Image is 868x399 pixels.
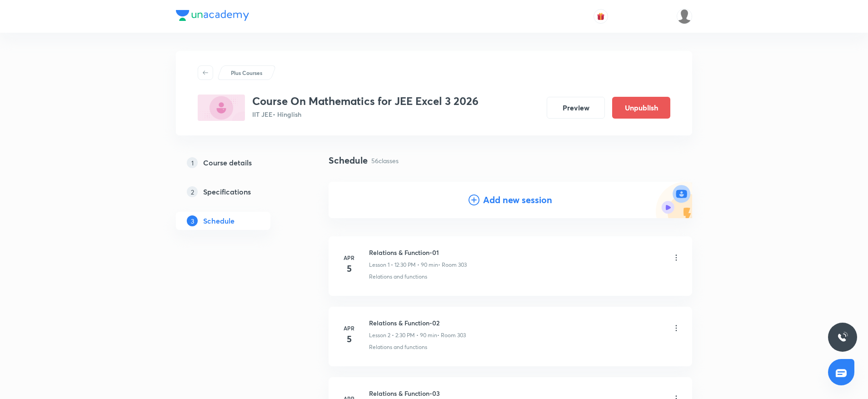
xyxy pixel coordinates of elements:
[437,331,466,339] p: • Room 303
[252,95,479,108] h3: Course On Mathematics for JEE Excel 3 2026
[837,332,848,343] img: ttu
[340,262,358,275] h4: 5
[203,157,252,168] h5: Course details
[369,343,427,351] p: Relations and functions
[369,248,467,257] h6: Relations & Function-01
[340,332,358,346] h4: 5
[187,186,198,197] p: 2
[597,12,605,20] img: avatar
[594,9,608,24] button: avatar
[176,183,299,201] a: 2Specifications
[176,154,299,172] a: 1Course details
[176,10,249,21] img: Company Logo
[656,182,692,218] img: Add
[203,215,234,226] h5: Schedule
[340,254,358,262] h6: Apr
[483,193,552,207] h4: Add new session
[187,157,198,168] p: 1
[369,318,466,328] h6: Relations & Function-02
[438,261,467,269] p: • Room 303
[198,95,245,121] img: 231B8573-A24D-422A-A398-5C06F1B4E1DB_plus.png
[231,69,262,77] p: Plus Courses
[176,10,249,23] a: Company Logo
[369,273,427,281] p: Relations and functions
[252,110,479,119] p: IIT JEE • Hinglish
[340,324,358,332] h6: Apr
[547,97,605,119] button: Preview
[677,9,692,24] img: Ankit Porwal
[612,97,670,119] button: Unpublish
[329,154,368,167] h4: Schedule
[369,261,438,269] p: Lesson 1 • 12:30 PM • 90 min
[369,331,437,339] p: Lesson 2 • 2:30 PM • 90 min
[203,186,251,197] h5: Specifications
[187,215,198,226] p: 3
[371,156,399,165] p: 56 classes
[369,389,467,398] h6: Relations & Function-03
